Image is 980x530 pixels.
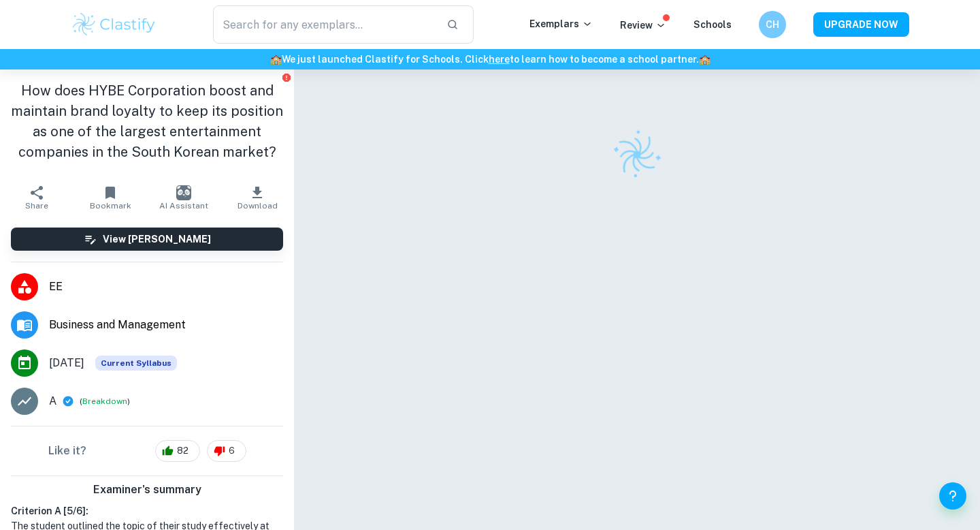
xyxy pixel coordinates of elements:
[80,395,130,408] span: ( )
[3,52,977,67] h6: We just launched Clastify for Schools. Click to learn how to become a school partner.
[71,11,157,38] img: Clastify logo
[5,482,289,498] h6: Examiner's summary
[90,201,131,211] span: Bookmark
[95,356,177,371] div: This exemplar is based on the current syllabus. Feel free to refer to it for inspiration/ideas wh...
[49,317,283,333] span: Business and Management
[155,440,200,462] div: 82
[159,201,208,211] span: AI Assistant
[11,503,283,518] h6: Criterion A [ 5 / 6 ]:
[49,393,56,409] p: A
[620,18,666,33] p: Review
[207,440,246,462] div: 6
[765,17,781,32] h6: CH
[73,178,147,217] button: Bookmark
[49,279,283,295] span: EE
[270,54,282,65] span: 🏫
[489,54,510,65] a: here
[82,395,127,407] button: Breakdown
[693,19,732,30] a: Schools
[49,355,84,371] span: [DATE]
[813,12,909,37] button: UPGRADE NOW
[529,16,593,31] p: Exemplars
[176,185,191,200] img: AI Assistant
[604,121,670,188] img: Clastify logo
[25,201,48,211] span: Share
[238,201,278,211] span: Download
[221,444,242,458] span: 6
[759,11,786,38] button: CH
[95,356,177,371] span: Current Syllabus
[169,444,196,458] span: 82
[213,5,436,44] input: Search for any exemplars...
[281,72,291,82] button: Report issue
[103,232,211,247] h6: View [PERSON_NAME]
[939,482,966,510] button: Help and Feedback
[11,80,283,162] h1: How does HYBE Corporation boost and maintain brand loyalty to keep its position as one of the lar...
[147,178,220,217] button: AI Assistant
[11,228,283,251] button: View [PERSON_NAME]
[699,54,710,65] span: 🏫
[48,443,86,459] h6: Like it?
[220,178,294,217] button: Download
